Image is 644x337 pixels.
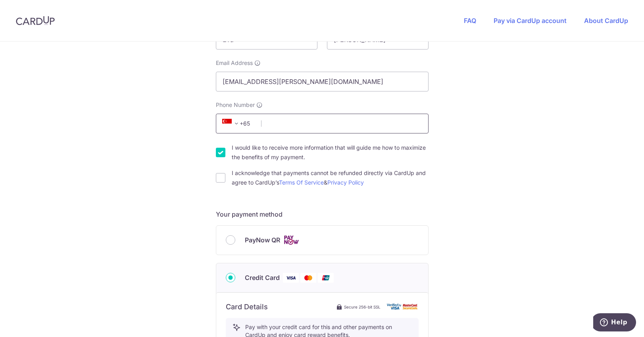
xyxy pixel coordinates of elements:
input: Email address [216,72,429,91]
span: PayNow QR [245,235,280,245]
img: Mastercard [300,273,316,283]
img: Cards logo [283,235,299,245]
a: Privacy Policy [327,179,364,186]
iframe: Opens a widget where you can find more information [593,313,636,333]
span: +65 [222,119,241,128]
a: About CardUp [584,17,628,25]
span: Phone Number [216,101,255,109]
img: card secure [387,303,419,310]
img: Union Pay [318,273,334,283]
label: I acknowledge that payments cannot be refunded directly via CardUp and agree to CardUp’s & [232,168,429,187]
div: Credit Card Visa Mastercard Union Pay [226,273,419,283]
span: Secure 256-bit SSL [344,304,381,310]
a: Terms Of Service [279,179,324,186]
span: Email Address [216,59,253,67]
h6: Card Details [226,302,268,312]
span: +65 [220,119,256,128]
a: FAQ [464,17,476,25]
h5: Your payment method [216,209,429,219]
a: Pay via CardUp account [494,17,567,25]
label: I would like to receive more information that will guide me how to maximize the benefits of my pa... [232,143,429,162]
img: Visa [283,273,299,283]
div: PayNow QR Cards logo [226,235,419,245]
span: Credit Card [245,273,280,282]
img: CardUp [16,16,55,25]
